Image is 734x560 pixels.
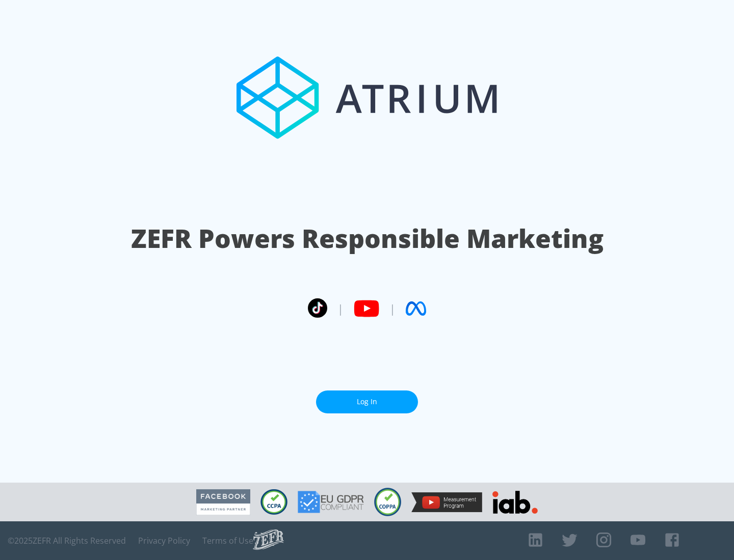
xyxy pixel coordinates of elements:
span: | [389,301,396,316]
img: IAB [492,491,538,514]
img: COPPA Compliant [374,488,401,516]
a: Terms of Use [202,536,253,546]
img: YouTube Measurement Program [411,492,482,512]
img: GDPR Compliant [298,491,364,513]
img: Facebook Marketing Partner [196,489,250,515]
span: © 2025 ZEFR All Rights Reserved [8,536,126,546]
span: | [337,301,344,316]
h1: ZEFR Powers Responsible Marketing [131,221,604,256]
img: CCPA Compliant [260,489,287,515]
a: Privacy Policy [138,536,190,546]
a: Log In [316,390,418,413]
